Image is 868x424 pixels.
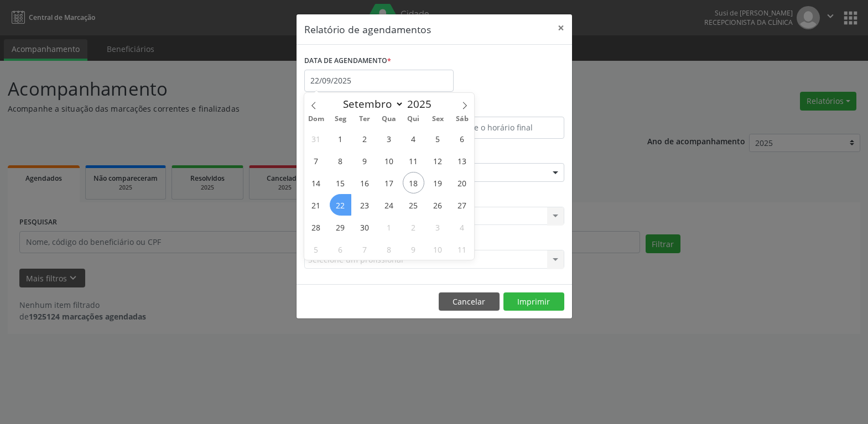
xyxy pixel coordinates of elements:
span: Setembro 23, 2025 [354,194,376,216]
span: Outubro 8, 2025 [378,238,400,260]
span: Setembro 11, 2025 [403,150,424,171]
input: Year [404,97,440,111]
span: Setembro 7, 2025 [305,150,327,171]
span: Setembro 5, 2025 [427,128,449,149]
span: Setembro 2, 2025 [354,128,376,149]
input: Selecione o horário final [437,117,564,139]
span: Setembro 30, 2025 [354,216,376,238]
input: Selecione uma data ou intervalo [304,70,454,92]
span: Setembro 20, 2025 [451,172,473,193]
span: Setembro 15, 2025 [330,172,351,193]
span: Setembro 19, 2025 [427,172,449,193]
button: Imprimir [503,292,564,311]
span: Agosto 31, 2025 [305,128,327,149]
span: Setembro 14, 2025 [305,172,327,193]
label: ATÉ [437,100,564,117]
span: Setembro 22, 2025 [330,194,351,216]
span: Outubro 11, 2025 [451,238,473,260]
span: Setembro 10, 2025 [378,150,400,171]
span: Setembro 3, 2025 [378,128,400,149]
span: Dom [304,116,329,123]
button: Close [550,14,572,41]
span: Setembro 13, 2025 [451,150,473,171]
span: Setembro 12, 2025 [427,150,449,171]
span: Setembro 9, 2025 [354,150,376,171]
span: Outubro 9, 2025 [403,238,424,260]
span: Setembro 17, 2025 [378,172,400,193]
span: Setembro 8, 2025 [330,150,351,171]
span: Setembro 27, 2025 [451,194,473,216]
button: Cancelar [439,292,500,311]
span: Sáb [450,116,474,123]
span: Setembro 21, 2025 [305,194,327,216]
span: Sex [425,116,450,123]
span: Outubro 5, 2025 [305,238,327,260]
span: Setembro 29, 2025 [330,216,351,238]
span: Outubro 2, 2025 [403,216,424,238]
span: Outubro 6, 2025 [330,238,351,260]
span: Qua [377,116,401,123]
span: Seg [328,116,352,123]
span: Qui [401,116,425,123]
span: Outubro 7, 2025 [354,238,376,260]
span: Setembro 26, 2025 [427,194,449,216]
span: Outubro 3, 2025 [427,216,449,238]
span: Setembro 1, 2025 [330,128,351,149]
span: Setembro 18, 2025 [403,172,424,193]
h5: Relatório de agendamentos [304,22,431,36]
span: Setembro 24, 2025 [378,194,400,216]
span: Setembro 25, 2025 [403,194,424,216]
select: Month [338,96,404,112]
span: Setembro 6, 2025 [451,128,473,149]
span: Outubro 1, 2025 [378,216,400,238]
span: Setembro 16, 2025 [354,172,376,193]
span: Setembro 4, 2025 [403,128,424,149]
span: Outubro 4, 2025 [451,216,473,238]
span: Ter [352,116,377,123]
span: Outubro 10, 2025 [427,238,449,260]
label: DATA DE AGENDAMENTO [304,53,391,70]
span: Setembro 28, 2025 [305,216,327,238]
